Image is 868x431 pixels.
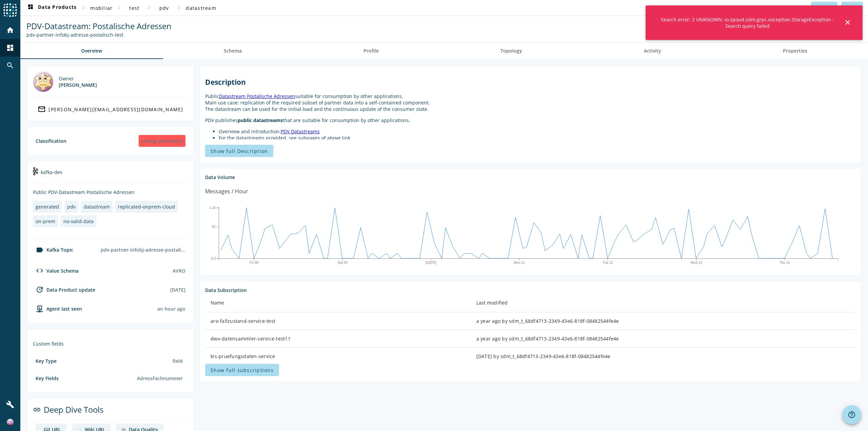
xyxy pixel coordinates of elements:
[36,375,59,381] div: Key Fields
[211,257,216,260] text: 0.0
[33,166,188,183] div: kafka-dev
[63,218,94,224] div: no-valid-data
[6,61,14,70] mat-icon: search
[211,353,466,360] div: kis-pruefungsdaten-service
[250,261,258,265] text: Fri 08
[33,286,95,294] div: Data Product update
[33,246,73,254] div: Kafka Topic
[238,117,283,123] strong: public datastreams
[3,3,17,17] img: spoud-logo.svg
[471,293,855,312] th: Last modified
[211,335,466,342] div: dwv-datensammler-service-test11
[90,5,113,11] span: mobiliar
[186,5,216,11] span: datastream
[33,305,82,313] div: agent-env-test
[690,261,702,265] text: Wed 13
[471,348,855,365] td: [DATE] by sdm_t_68df4713-2349-43e6-818f-08482544fe4e
[175,3,183,12] mat-icon: chevron_right
[219,135,855,141] li: For the datastreams provided, see subpages of above link
[844,18,852,26] mat-icon: close
[209,206,216,210] text: 1.2k
[26,4,35,12] mat-icon: dashboard
[159,5,169,11] span: pdv
[644,48,661,53] span: Activity
[87,2,115,14] button: mobiliar
[211,367,274,373] span: Show full subscriptions
[33,167,38,175] img: kafka-dev
[26,4,77,12] span: Data Products
[129,5,139,11] span: test
[79,3,87,12] mat-icon: chevron_right
[211,318,466,325] div: aro-fallzustand-service-test
[500,48,522,53] span: Topology
[173,268,185,274] div: AVRO
[471,330,855,348] td: a year ago by sdm_t_68df4713-2349-43e6-818f-08482544fe4e
[36,203,59,210] div: generated
[33,103,188,115] a: [PERSON_NAME][EMAIL_ADDRESS][DOMAIN_NAME]
[212,225,216,229] text: 82
[7,419,14,426] img: 434442ac890b234229f640c601d9cfb1
[26,32,172,38] div: Kafka Topic: pdv-partner-infobj-adresse-postalisch-test
[33,267,79,275] div: Value Schema
[170,287,185,293] div: [DATE]
[281,128,320,135] a: PDV Datastreams
[205,117,855,123] p: PDV publishes that are suitable for consumption by other applications.
[81,48,102,53] span: Overview
[59,82,97,88] div: [PERSON_NAME]
[205,287,855,293] div: Data Subscription
[33,340,188,347] div: Custom fields
[36,358,57,364] div: Key Type
[205,77,855,87] h2: Description
[33,72,53,92] img: Bernhard Krenger
[6,26,14,34] mat-icon: home
[36,138,66,144] div: Classification
[36,218,55,224] div: on-prem
[205,145,273,157] button: Show full Description
[33,189,188,195] div: Public PDV-Datastream Postalische Adressen
[205,174,855,180] div: Data Volume
[170,355,185,367] div: field
[84,203,110,210] div: datastream
[59,75,97,82] div: Owner
[67,203,76,210] div: pdv
[123,2,145,14] button: test
[26,20,172,32] span: PDV-Datastream: Postalische Adressen
[780,261,790,265] text: Thu 14
[514,261,525,265] text: Mon 11
[363,48,379,53] span: Profile
[98,244,188,256] div: pdv-partner-infobj-adresse-postalisch-test
[471,312,855,330] td: a year ago by sdm_t_68df4713-2349-43e6-818f-08482544fe4e
[153,2,175,14] button: pdv
[783,48,807,53] span: Properties
[134,372,185,384] div: AdressFachnummer
[118,203,175,210] div: replicated-onprem-cloud
[48,106,183,113] div: [PERSON_NAME][EMAIL_ADDRESS][DOMAIN_NAME]
[848,411,856,419] mat-icon: help_outline
[24,2,79,14] button: Data Products
[219,93,295,99] a: Datastream Postalische Adressen
[219,128,855,135] li: Overview and introduction:
[205,187,248,196] div: Messages / Hour
[6,400,14,409] mat-icon: build
[33,406,41,414] mat-icon: link
[33,404,188,421] div: Deep Dive Tools
[603,261,613,265] text: Tue 12
[338,261,348,265] text: Sat 09
[426,261,436,265] text: [DATE]
[6,44,14,52] mat-icon: dashboard
[205,93,855,112] p: Public suitable for consumption by other applications. Main use case: replication of the required...
[36,286,44,294] mat-icon: update
[139,135,185,147] div: streng vertraulich
[36,246,44,254] mat-icon: label
[115,3,123,12] mat-icon: chevron_right
[157,306,185,312] div: Agents typically reports every 15min to 1h
[145,3,153,12] mat-icon: chevron_right
[654,14,841,32] div: Search error: 2 UNKNOWN: io.spoud.sdm.grpc.exception.StorageException - Search query failed
[211,148,268,154] span: Show full Description
[183,2,219,14] button: datastream
[205,293,471,312] th: Name
[205,364,279,376] button: Show full subscriptions
[38,105,46,113] mat-icon: mail_outline
[224,48,242,53] span: Schema
[36,267,44,275] mat-icon: code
